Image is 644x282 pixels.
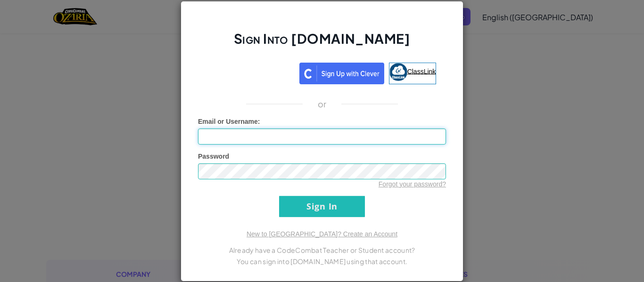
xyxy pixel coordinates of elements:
span: Email or Username [198,118,258,125]
input: Sign In [279,196,365,217]
a: New to [GEOGRAPHIC_DATA]? Create an Account [247,230,397,238]
iframe: Sign in with Google Button [203,62,299,82]
span: Password [198,153,229,160]
span: ClassLink [407,67,436,75]
p: Already have a CodeCombat Teacher or Student account? [198,244,446,256]
p: You can sign into [DOMAIN_NAME] using that account. [198,256,446,267]
label: : [198,117,260,126]
img: classlink-logo-small.png [389,63,407,81]
img: clever_sso_button@2x.png [299,63,384,84]
a: Forgot your password? [379,180,446,188]
p: or [318,98,327,110]
h2: Sign Into [DOMAIN_NAME] [198,30,446,57]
